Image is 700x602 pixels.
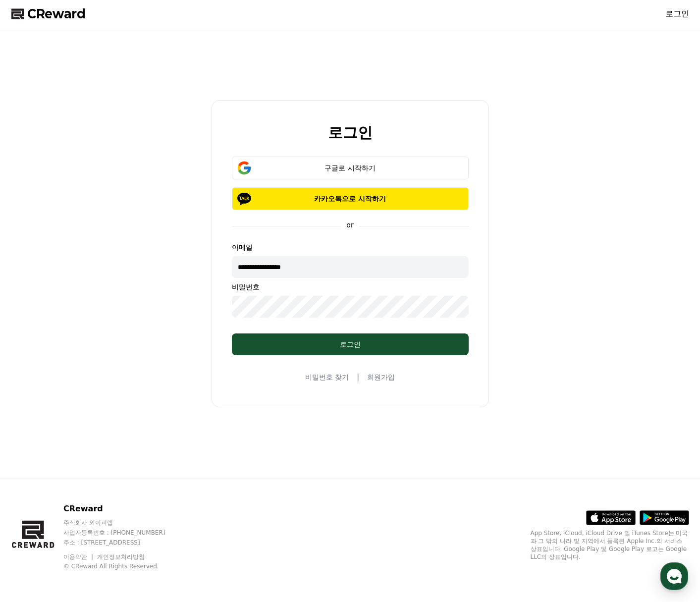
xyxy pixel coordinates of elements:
p: 이메일 [232,242,469,252]
a: 비밀번호 찾기 [305,372,349,382]
a: 설정 [128,314,190,339]
p: 카카오톡으로 시작하기 [246,194,454,204]
p: © CReward All Rights Reserved. [63,562,184,570]
span: 대화 [91,329,103,337]
a: 대화 [65,314,128,339]
h2: 로그인 [328,124,373,141]
span: | [357,371,359,383]
a: 이용약관 [63,553,95,560]
p: 주식회사 와이피랩 [63,519,184,527]
button: 구글로 시작하기 [232,157,469,179]
p: 주소 : [STREET_ADDRESS] [63,539,184,547]
p: or [340,220,359,230]
a: 개인정보처리방침 [97,553,145,560]
a: CReward [11,6,86,22]
p: App Store, iCloud, iCloud Drive 및 iTunes Store는 미국과 그 밖의 나라 및 지역에서 등록된 Apple Inc.의 서비스 상표입니다. Goo... [531,529,689,561]
p: 비밀번호 [232,282,469,292]
div: 구글로 시작하기 [246,163,454,173]
p: CReward [63,503,184,515]
p: 사업자등록번호 : [PHONE_NUMBER] [63,529,184,537]
span: 홈 [31,329,37,337]
a: 홈 [3,314,65,339]
span: 설정 [153,329,165,337]
a: 회원가입 [367,372,395,382]
span: CReward [27,6,86,22]
button: 로그인 [232,333,469,355]
button: 카카오톡으로 시작하기 [232,187,469,210]
a: 로그인 [665,8,689,20]
div: 로그인 [252,339,449,349]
